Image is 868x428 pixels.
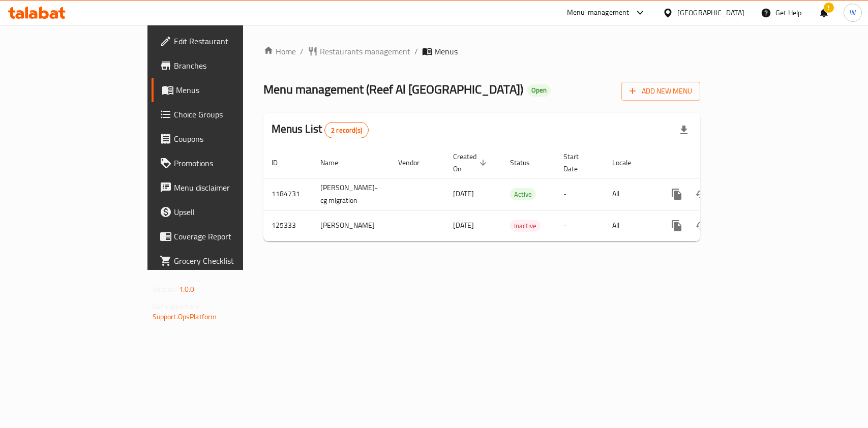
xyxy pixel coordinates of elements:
[510,220,541,232] div: Inactive
[567,7,630,19] div: Menu-management
[453,187,474,200] span: [DATE]
[174,181,284,194] span: Menu disclaimer
[320,45,410,57] span: Restaurants management
[510,220,541,232] span: Inactive
[510,157,543,169] span: Status
[325,126,368,135] span: 2 record(s)
[312,210,390,241] td: [PERSON_NAME]
[300,45,304,57] li: /
[453,150,490,175] span: Created On
[152,53,292,78] a: Branches
[263,78,523,101] span: Menu management ( Reef Al [GEOGRAPHIC_DATA] )
[152,151,292,175] a: Promotions
[174,59,284,72] span: Branches
[263,147,770,241] table: enhanced table
[272,121,369,138] h2: Menus List
[665,182,689,206] button: more
[453,219,474,232] span: [DATE]
[604,178,656,210] td: All
[174,157,284,169] span: Promotions
[434,45,458,57] span: Menus
[152,102,292,127] a: Choice Groups
[604,210,656,241] td: All
[179,283,195,296] span: 1.0.0
[563,150,592,175] span: Start Date
[672,118,696,142] div: Export file
[174,35,284,47] span: Edit Restaurant
[174,108,284,120] span: Choice Groups
[324,122,369,138] div: Total records count
[174,255,284,267] span: Grocery Checklist
[612,157,644,169] span: Locale
[665,213,689,238] button: more
[153,310,217,323] a: Support.OpsPlatform
[152,224,292,249] a: Coverage Report
[152,78,292,102] a: Menus
[176,84,284,96] span: Menus
[174,230,284,242] span: Coverage Report
[312,178,390,210] td: [PERSON_NAME]-cg migration
[320,157,351,169] span: Name
[689,213,713,238] button: Change Status
[174,133,284,145] span: Coupons
[152,200,292,224] a: Upsell
[510,188,536,200] div: Active
[174,206,284,218] span: Upsell
[263,45,701,57] nav: breadcrumb
[850,7,856,18] span: W
[630,85,692,98] span: Add New Menu
[621,82,700,101] button: Add New Menu
[398,157,433,169] span: Vendor
[152,29,292,53] a: Edit Restaurant
[555,210,604,241] td: -
[689,182,713,206] button: Change Status
[527,86,551,95] span: Open
[414,45,418,57] li: /
[308,45,410,57] a: Restaurants management
[153,283,177,296] span: Version:
[153,300,199,313] span: Get support on:
[656,147,770,178] th: Actions
[152,175,292,200] a: Menu disclaimer
[152,249,292,273] a: Grocery Checklist
[677,7,744,18] div: [GEOGRAPHIC_DATA]
[272,157,291,169] span: ID
[152,127,292,151] a: Coupons
[555,178,604,210] td: -
[510,189,536,200] span: Active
